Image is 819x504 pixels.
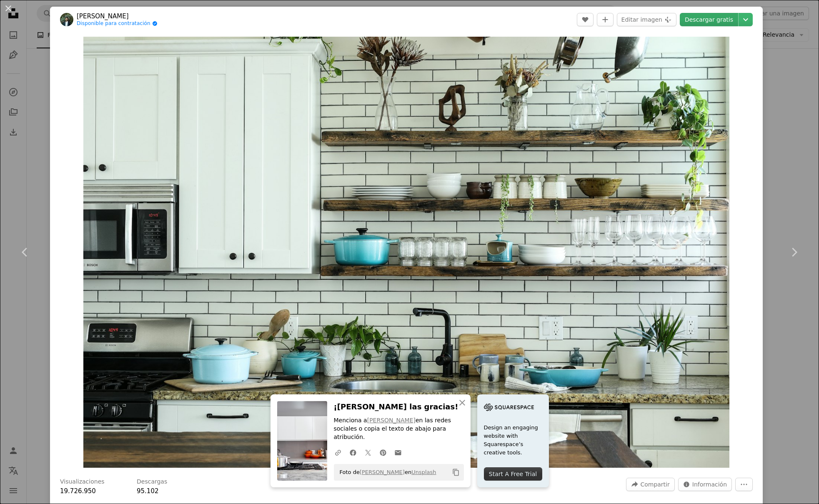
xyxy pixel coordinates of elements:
[376,444,391,461] a: Comparte en Pinterest
[735,478,753,491] button: Más acciones
[137,478,167,486] h3: Descargas
[597,13,614,26] button: Añade a la colección
[60,478,105,486] h3: Visualizaciones
[769,212,819,292] a: Siguiente
[367,417,416,424] a: [PERSON_NAME]
[77,20,158,27] a: Disponible para contratación
[391,444,406,461] a: Comparte por correo electrónico
[137,487,159,495] span: 95.102
[360,469,405,475] a: [PERSON_NAME]
[617,13,676,26] button: Editar imagen
[336,466,436,479] span: Foto de en
[346,444,361,461] a: Comparte en Facebook
[60,487,96,495] span: 19.726.950
[680,13,738,26] a: Descargar gratis
[626,478,674,491] button: Compartir esta imagen
[334,416,464,441] p: Menciona a en las redes sociales o copia el texto de abajo para atribución.
[484,401,534,414] img: file-1705255347840-230a6ab5bca9image
[77,12,158,20] a: [PERSON_NAME]
[411,469,436,475] a: Unsplash
[484,424,542,457] span: Design an engaging website with Squarespace’s creative tools.
[692,478,727,491] span: Información
[678,478,732,491] button: Estadísticas sobre esta imagen
[477,394,549,487] a: Design an engaging website with Squarespace’s creative tools.Start A Free Trial
[484,467,542,481] div: Start A Free Trial
[640,478,669,491] span: Compartir
[361,444,376,461] a: Comparte en Twitter
[449,465,463,479] button: Copiar al portapapeles
[577,13,594,26] button: Me gusta
[60,13,73,26] img: Ve al perfil de Odiseo Castrejon
[739,13,753,26] button: Elegir el tamaño de descarga
[334,401,464,413] h3: ¡[PERSON_NAME] las gracias!
[83,37,730,468] img: Estante de madera marrón
[83,37,730,468] button: Ampliar en esta imagen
